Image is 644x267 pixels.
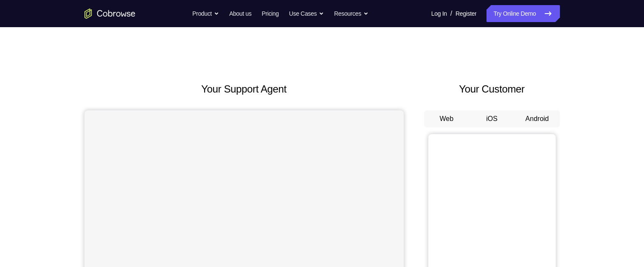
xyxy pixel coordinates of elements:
[84,82,404,97] h2: Your Support Agent
[229,5,251,22] a: About us
[334,5,368,22] button: Resources
[192,5,219,22] button: Product
[450,8,452,19] span: /
[469,110,515,127] button: iOS
[431,5,447,22] a: Log In
[84,8,135,19] a: Go to the home page
[289,5,324,22] button: Use Cases
[424,110,470,127] button: Web
[262,5,278,22] a: Pricing
[424,82,560,97] h2: Your Customer
[456,5,476,22] a: Register
[487,5,560,22] a: Try Online Demo
[515,110,560,127] button: Android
